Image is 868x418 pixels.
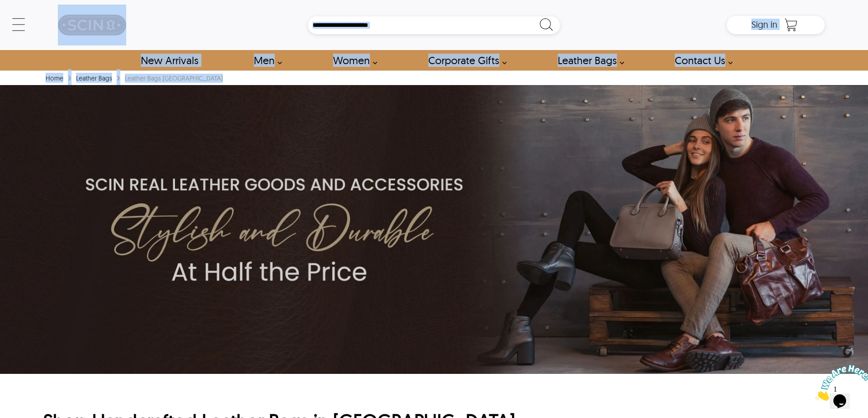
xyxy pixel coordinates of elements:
[58,5,126,45] img: SCIN
[782,18,800,32] a: Shopping Cart
[68,69,72,85] span: ›
[43,74,66,82] a: Home
[751,19,777,30] span: Sign in
[418,50,512,71] a: Shop Leather Corporate Gifts
[4,4,7,11] span: 1
[664,50,738,71] a: contact-us
[130,50,208,71] a: Shop New Arrivals
[123,74,225,83] div: Leather Bags [GEOGRAPHIC_DATA]
[243,50,287,71] a: shop men's leather jackets
[4,4,60,40] img: Chat attention grabber
[812,361,868,404] iframe: chat widget
[323,50,382,71] a: Shop Women Leather Jackets
[74,74,114,82] a: Leather Bags
[43,5,141,45] a: SCIN
[117,69,120,85] span: ›
[751,22,777,29] a: Sign in
[547,50,629,71] a: Shop Leather Bags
